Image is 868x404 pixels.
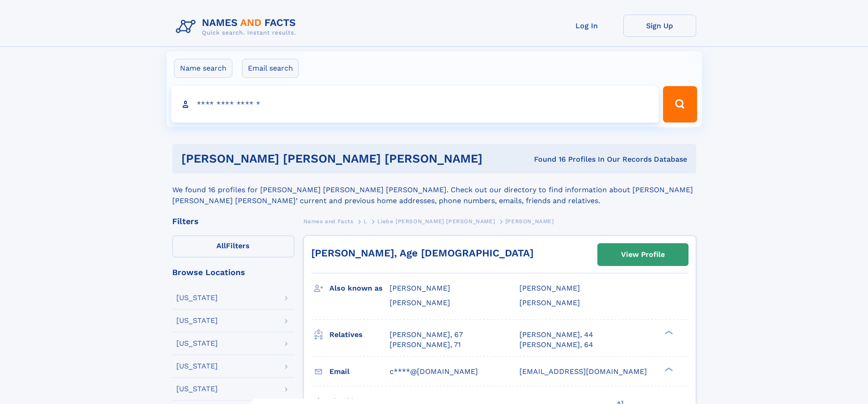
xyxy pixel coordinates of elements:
[550,15,623,37] a: Log In
[390,330,463,340] a: [PERSON_NAME], 67
[519,340,593,350] a: [PERSON_NAME], 64
[390,284,450,292] span: [PERSON_NAME]
[176,294,218,302] div: [US_STATE]
[377,218,495,225] span: Liebe [PERSON_NAME] [PERSON_NAME]
[508,154,687,164] div: Found 16 Profiles In Our Records Database
[172,268,294,276] div: Browse Locations
[663,329,673,335] div: ❯
[176,385,218,393] div: [US_STATE]
[519,284,580,292] span: [PERSON_NAME]
[598,244,688,266] a: View Profile
[663,366,673,372] div: ❯
[172,235,294,257] label: Filters
[519,367,647,376] span: [EMAIL_ADDRESS][DOMAIN_NAME]
[181,153,508,164] h1: [PERSON_NAME] [PERSON_NAME] [PERSON_NAME]
[172,15,303,39] img: Logo Names and Facts
[329,281,390,296] h3: Also known as
[364,218,367,225] span: L
[172,174,696,206] div: We found 16 profiles for [PERSON_NAME] [PERSON_NAME] [PERSON_NAME]. Check out our directory to fi...
[176,340,218,347] div: [US_STATE]
[364,215,367,227] a: L
[171,86,659,123] input: search input
[176,363,218,370] div: [US_STATE]
[311,247,534,259] a: [PERSON_NAME], Age [DEMOGRAPHIC_DATA]
[174,59,232,78] label: Name search
[623,15,696,37] a: Sign Up
[329,327,390,343] h3: Relatives
[505,218,554,225] span: [PERSON_NAME]
[377,215,495,227] a: Liebe [PERSON_NAME] [PERSON_NAME]
[172,217,294,225] div: Filters
[519,330,593,340] a: [PERSON_NAME], 44
[216,241,226,250] span: All
[663,86,697,123] button: Search Button
[390,340,461,350] a: [PERSON_NAME], 71
[303,215,354,227] a: Names and Facts
[390,298,450,307] span: [PERSON_NAME]
[176,317,218,324] div: [US_STATE]
[621,244,665,265] div: View Profile
[242,59,299,78] label: Email search
[329,364,390,379] h3: Email
[519,298,580,307] span: [PERSON_NAME]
